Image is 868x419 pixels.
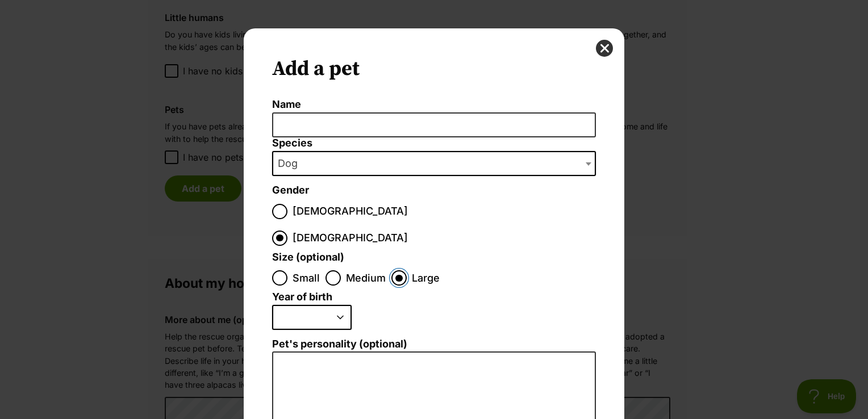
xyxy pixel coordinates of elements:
[293,231,408,246] span: [DEMOGRAPHIC_DATA]
[272,185,309,196] label: Gender
[273,156,309,171] span: Dog
[412,270,440,286] span: Large
[293,270,320,286] span: Small
[596,40,613,57] button: close
[272,252,344,263] label: Size (optional)
[272,291,332,303] label: Year of birth
[272,99,596,111] label: Name
[272,338,596,350] label: Pet's personality (optional)
[272,137,596,149] label: Species
[346,270,386,286] span: Medium
[272,57,596,82] h2: Add a pet
[272,151,596,176] span: Dog
[293,204,408,219] span: [DEMOGRAPHIC_DATA]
